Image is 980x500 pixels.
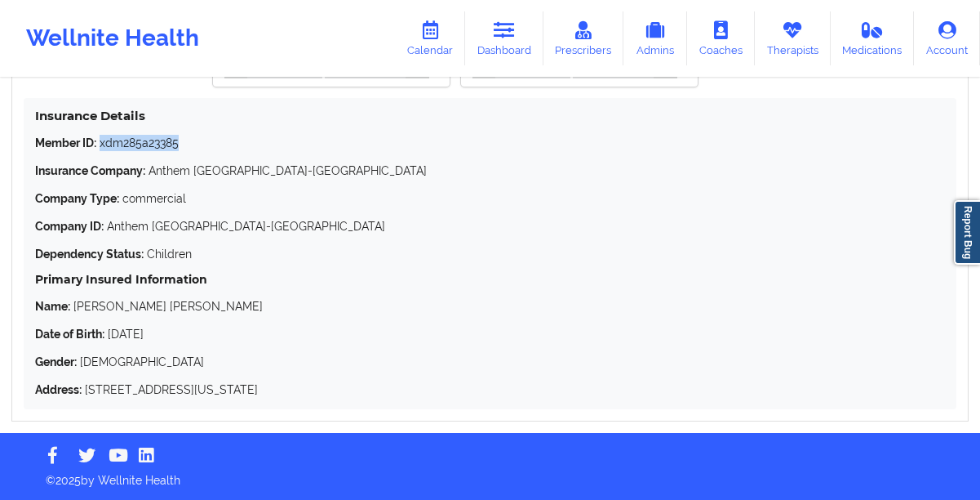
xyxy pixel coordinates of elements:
a: Calendar [395,11,465,65]
a: Coaches [687,11,755,65]
p: [DEMOGRAPHIC_DATA] [35,354,945,370]
a: Dashboard [465,11,543,65]
strong: Date of Birth: [35,328,104,341]
strong: Name: [35,300,70,313]
h5: Primary Insured Information [35,272,945,287]
a: Prescribers [543,11,624,65]
a: Report Bug [954,200,980,265]
p: xdm285a23385 [35,135,945,151]
a: Therapists [755,11,831,65]
p: [DATE] [35,326,945,342]
p: [PERSON_NAME] [PERSON_NAME] [35,298,945,315]
p: [STREET_ADDRESS][US_STATE] [35,382,945,398]
p: Children [35,246,945,262]
strong: Address: [35,383,82,396]
h4: Insurance Details [35,108,945,123]
a: Admins [623,11,687,65]
p: Anthem [GEOGRAPHIC_DATA]-[GEOGRAPHIC_DATA] [35,218,945,234]
strong: Insurance Company: [35,164,145,177]
strong: Company Type: [35,192,119,205]
strong: Gender: [35,355,77,368]
p: commercial [35,190,945,207]
p: Anthem [GEOGRAPHIC_DATA]-[GEOGRAPHIC_DATA] [35,163,945,179]
a: Account [914,11,980,65]
a: Medications [831,11,915,65]
strong: Company ID: [35,220,104,233]
p: © 2025 by Wellnite Health [34,461,946,489]
strong: Dependency Status: [35,248,144,261]
strong: Member ID: [35,136,96,150]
